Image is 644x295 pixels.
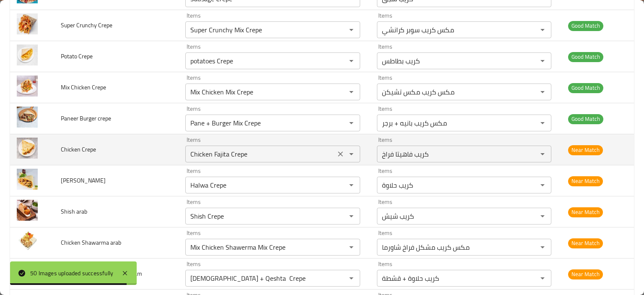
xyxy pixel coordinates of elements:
button: Open [537,148,548,160]
span: Paneer Burger crepe [61,113,111,124]
span: Near Match [568,269,603,279]
span: Near Match [568,176,603,186]
span: Near Match [568,145,603,155]
span: Potato Crepe [61,51,93,62]
button: Open [345,210,357,222]
span: Good Match [568,83,603,93]
button: Open [537,179,548,191]
span: Near Match [568,207,603,217]
span: Mix Chicken Crepe [61,82,106,93]
img: Chicken Crepe [17,138,38,159]
button: Open [345,272,357,284]
span: Shish arab [61,206,87,217]
span: Chicken Crepe [61,144,96,155]
button: Open [537,24,548,36]
img: Paneer Burger crepe [17,107,38,128]
img: Super Crunchy Crepe [17,13,38,34]
span: Chicken Shawarma arab [61,237,121,248]
span: Good Match [568,114,603,124]
div: 50 Images uploaded successfully [30,269,113,278]
span: Good Match [568,52,603,62]
button: Open [537,86,548,98]
span: Good Match [568,21,603,31]
button: Open [345,179,357,191]
button: Open [537,241,548,253]
span: Super Crunchy Crepe [61,20,112,31]
img: Potato Crepe [17,44,38,65]
button: Open [345,148,357,160]
button: Open [537,210,548,222]
img: Chicken Shawarma arab [17,231,38,252]
button: Open [345,241,357,253]
button: Open [537,272,548,284]
span: Near Match [568,238,603,248]
button: Open [345,117,357,129]
img: Shish arab [17,200,38,221]
img: Mix Chicken Crepe [17,76,38,97]
button: Open [537,55,548,67]
span: [PERSON_NAME] [61,175,106,186]
button: Open [537,117,548,129]
button: Clear [335,148,346,160]
button: Open [345,55,357,67]
button: Open [345,24,357,36]
img: Fajita Crepe [17,169,38,190]
button: Open [345,86,357,98]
